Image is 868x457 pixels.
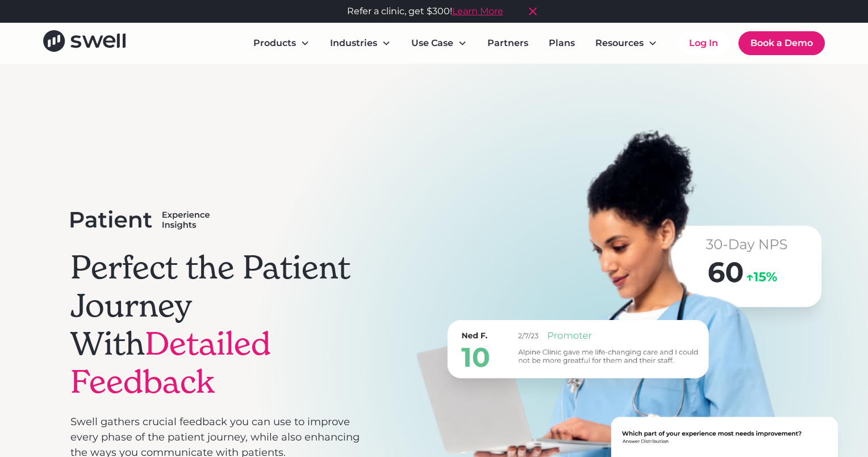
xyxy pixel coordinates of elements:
a: Book a Demo [738,31,825,55]
div: Industries [330,36,377,50]
div: Products [253,36,296,50]
a: Plans [540,32,584,55]
span: Detailed Feedback [70,323,271,402]
h1: Perfect the Patient Journey With [70,248,376,401]
div: Resources [595,36,644,50]
a: Log In [678,32,729,55]
div: Use Case [411,36,453,50]
a: Learn More [452,6,503,16]
a: Partners [478,32,537,55]
div: Refer a clinic, get $300! [347,5,503,18]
